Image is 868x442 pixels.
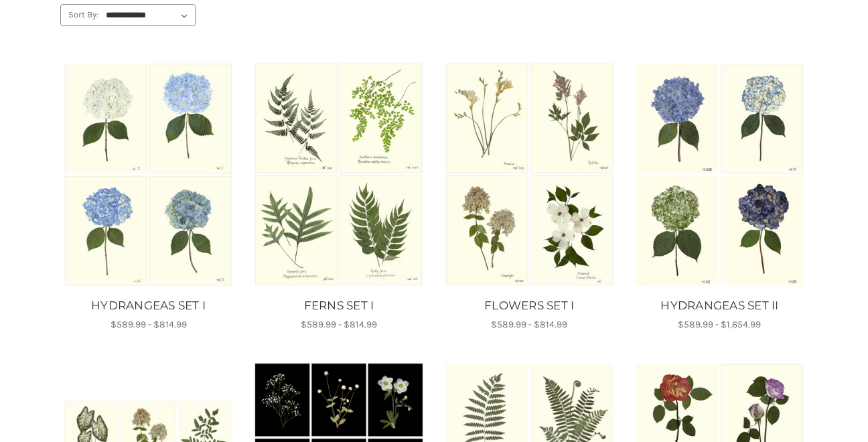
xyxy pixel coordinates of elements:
[111,319,187,330] span: $589.99 - $814.99
[62,61,234,288] a: HYDRANGEAS SET I, Price range from $589.99 to $814.99
[634,61,806,288] a: HYDRANGEAS SET II, Price range from $589.99 to $1,654.99
[61,5,98,25] label: Sort By:
[62,62,234,288] img: Unframed
[678,319,761,330] span: $589.99 - $1,654.99
[443,61,616,288] a: FLOWERS SET I, Price range from $589.99 to $814.99
[252,61,425,288] img: Unframed
[634,62,806,288] img: Unframed
[250,297,427,315] a: FERNS SET I, Price range from $589.99 to $814.99
[491,319,567,330] span: $589.99 - $814.99
[252,61,425,288] a: FERNS SET I, Price range from $589.99 to $814.99
[60,297,236,315] a: HYDRANGEAS SET I, Price range from $589.99 to $814.99
[443,61,616,288] img: Unframed
[441,297,618,315] a: FLOWERS SET I, Price range from $589.99 to $814.99
[301,319,377,330] span: $589.99 - $814.99
[632,297,808,315] a: HYDRANGEAS SET II, Price range from $589.99 to $1,654.99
